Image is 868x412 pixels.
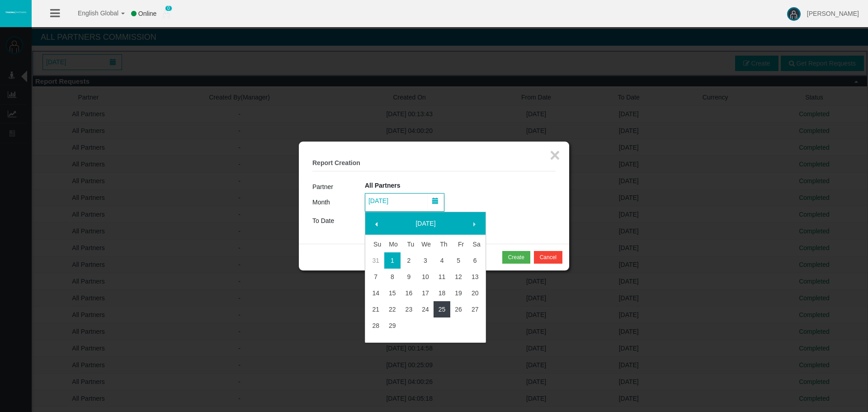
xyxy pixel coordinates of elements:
a: 8 [384,269,401,285]
span: Online [138,10,156,17]
button: Cancel [534,251,562,264]
a: 12 [450,269,467,285]
a: 7 [368,269,384,285]
a: 25 [434,301,450,317]
th: Wednesday [417,236,434,252]
th: Saturday [467,236,483,252]
a: 31 [368,252,384,269]
span: [PERSON_NAME] [807,10,859,17]
td: Current focused date is Monday, September 01, 2025 [384,252,401,269]
a: 11 [434,269,450,285]
a: 16 [401,285,417,301]
button: × [550,146,560,164]
th: Friday [450,236,467,252]
a: 17 [417,285,434,301]
a: 5 [450,252,467,269]
a: 27 [467,301,483,317]
a: 29 [384,317,401,334]
th: Monday [384,236,401,252]
a: 9 [401,269,417,285]
img: user-image [787,7,801,21]
th: Tuesday [401,236,417,252]
a: 20 [467,285,483,301]
th: Sunday [368,236,384,252]
span: [DATE] [366,194,391,207]
a: 2 [401,252,417,269]
a: 19 [450,285,467,301]
label: All Partners [365,180,401,191]
a: 18 [434,285,450,301]
a: 10 [417,269,434,285]
a: 28 [368,317,384,334]
a: 15 [384,285,401,301]
a: 13 [467,269,483,285]
span: English Global [66,9,118,17]
td: Partner [312,180,365,193]
a: 26 [450,301,467,317]
a: 23 [401,301,417,317]
a: 3 [417,252,434,269]
a: 1 [384,252,401,269]
a: 14 [368,285,384,301]
td: Month [312,193,365,212]
a: 22 [384,301,401,317]
span: 0 [165,5,172,11]
th: Thursday [434,236,450,252]
a: 21 [368,301,384,317]
img: logo.svg [5,10,27,14]
a: [DATE] [387,215,465,232]
a: 6 [467,252,483,269]
b: Report Creation [312,159,360,166]
a: 4 [434,252,450,269]
button: Create [502,251,530,264]
div: Create [508,253,524,261]
td: To Date [312,212,365,230]
a: 24 [417,301,434,317]
img: user_small.png [163,9,170,19]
